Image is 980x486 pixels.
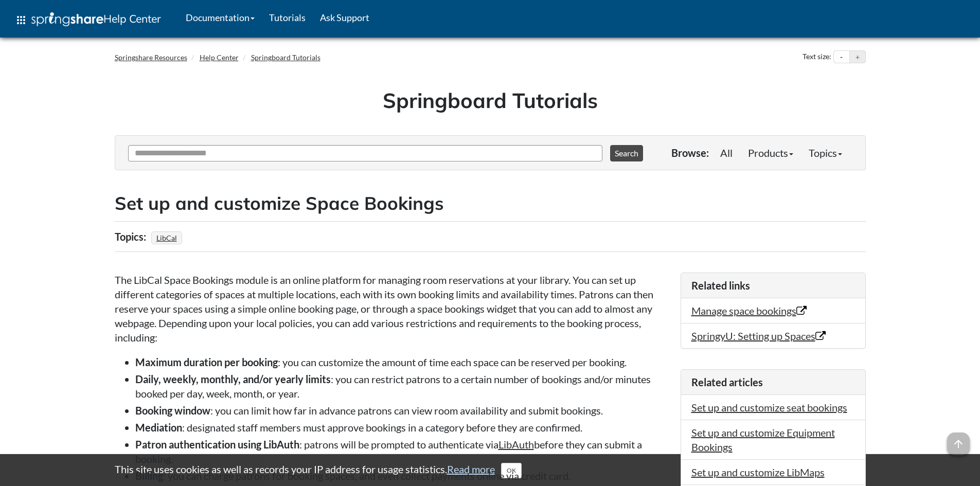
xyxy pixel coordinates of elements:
a: Set up and customize Equipment Bookings [691,426,835,453]
strong: Mediation [135,421,182,434]
a: LibCal [155,230,179,245]
a: All [712,142,740,163]
li: : designated staff members must approve bookings in a category before they are confirmed. [135,420,670,435]
div: Topics: [115,227,149,246]
button: Decrease text size [834,51,849,63]
a: SpringyU: Setting up Spaces [691,330,826,342]
button: Increase text size [850,51,865,63]
span: Help Center [103,12,161,25]
li: : you can charge patrons for booking spaces, and even collect payments online via credit card. [135,469,670,483]
div: Text size: [800,50,833,64]
li: : you can limit how far in advance patrons can view room availability and submit bookings. [135,403,670,418]
span: apps [15,14,27,26]
strong: Daily, weekly, monthly, and/or yearly limits [135,373,331,385]
a: Documentation [179,5,262,30]
strong: Booking window [135,404,210,417]
a: Set up and customize LibMaps [691,466,825,478]
a: Springboard Tutorials [251,53,320,62]
a: Tutorials [262,5,313,30]
span: Related links [691,279,750,292]
li: : you can restrict patrons to a certain number of bookings and/or minutes booked per day, week, m... [135,372,670,401]
a: Topics [801,142,850,163]
a: Products [740,142,801,163]
a: Ask Support [313,5,377,30]
span: arrow_upward [947,433,970,455]
h1: Springboard Tutorials [122,86,858,115]
a: Set up and customize seat bookings [691,401,847,413]
a: apps Help Center [8,5,168,35]
a: Springshare Resources [115,53,187,62]
strong: Patron authentication using LibAuth [135,438,299,451]
li: : you can customize the amount of time each space can be reserved per booking. [135,355,670,369]
li: : patrons will be prompted to authenticate via before they can submit a booking. [135,437,670,466]
span: Related articles [691,376,763,388]
p: Browse: [671,146,709,160]
h2: Set up and customize Space Bookings [115,191,866,216]
button: Search [610,145,643,161]
img: Springshare [31,12,103,26]
a: arrow_upward [947,434,970,446]
div: This site uses cookies as well as records your IP address for usage statistics. [104,462,876,478]
p: The LibCal Space Bookings module is an online platform for managing room reservations at your lib... [115,273,670,345]
strong: Maximum duration per booking [135,356,278,368]
a: Help Center [200,53,239,62]
strong: Billing [135,470,163,482]
a: LibAuth [498,438,534,451]
a: Manage space bookings [691,304,807,317]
